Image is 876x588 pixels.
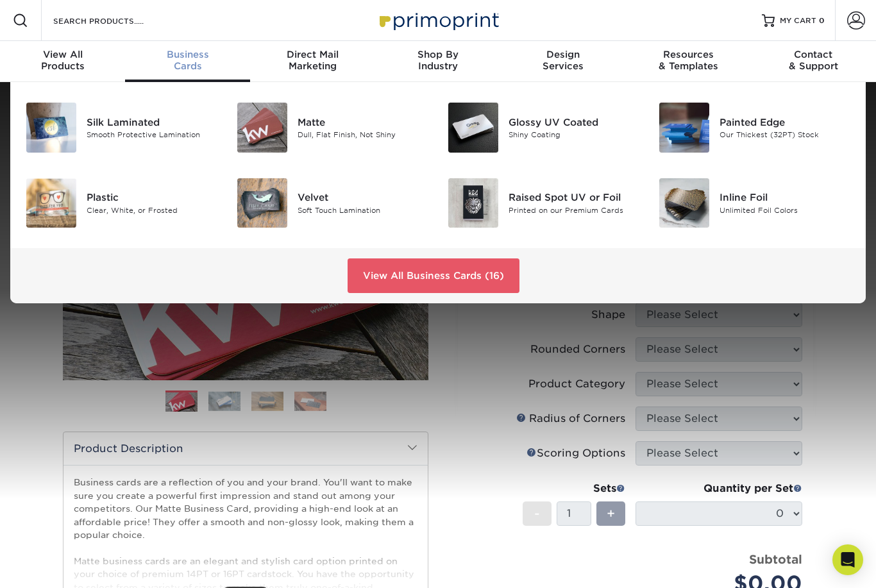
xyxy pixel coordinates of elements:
[448,173,639,233] a: Raised Spot UV or Foil Business Cards Raised Spot UV or Foil Printed on our Premium Cards
[659,97,850,158] a: Painted Edge Business Cards Painted Edge Our Thickest (32PT) Stock
[375,49,500,60] span: Shop By
[298,115,428,130] div: Matte
[751,49,876,60] span: Contact
[749,552,802,566] strong: Subtotal
[832,544,863,575] div: Open Intercom Messenger
[348,258,519,293] a: View All Business Cards (16)
[659,173,850,233] a: Inline Foil Business Cards Inline Foil Unlimited Foil Colors
[448,97,639,158] a: Glossy UV Coated Business Cards Glossy UV Coated Shiny Coating
[375,49,500,72] div: Industry
[819,16,825,25] span: 0
[659,103,709,153] img: Painted Edge Business Cards
[509,115,639,130] div: Glossy UV Coated
[125,49,250,72] div: Cards
[448,103,498,153] img: Glossy UV Coated Business Cards
[720,205,850,215] div: Unlimited Foil Colors
[534,504,540,523] span: -
[125,41,250,82] a: BusinessCards
[751,41,876,82] a: Contact& Support
[298,205,428,215] div: Soft Touch Lamination
[626,49,751,60] span: Resources
[501,49,626,72] div: Services
[237,103,287,153] img: Matte Business Cards
[374,6,502,34] img: Primoprint
[626,41,751,82] a: Resources& Templates
[509,130,639,140] div: Shiny Coating
[250,41,375,82] a: Direct MailMarketing
[501,49,626,60] span: Design
[626,49,751,72] div: & Templates
[125,49,250,60] span: Business
[720,190,850,205] div: Inline Foil
[509,190,639,205] div: Raised Spot UV or Foil
[237,178,287,228] img: Velvet Business Cards
[26,103,76,153] img: Silk Laminated Business Cards
[448,178,498,228] img: Raised Spot UV or Foil Business Cards
[720,115,850,130] div: Painted Edge
[26,97,217,158] a: Silk Laminated Business Cards Silk Laminated Smooth Protective Lamination
[509,205,639,215] div: Printed on our Premium Cards
[87,115,217,130] div: Silk Laminated
[87,130,217,140] div: Smooth Protective Lamination
[237,97,428,158] a: Matte Business Cards Matte Dull, Flat Finish, Not Shiny
[298,130,428,140] div: Dull, Flat Finish, Not Shiny
[26,178,76,228] img: Plastic Business Cards
[607,504,615,523] span: +
[250,49,375,72] div: Marketing
[26,173,217,233] a: Plastic Business Cards Plastic Clear, White, or Frosted
[52,13,177,28] input: SEARCH PRODUCTS.....
[751,49,876,72] div: & Support
[501,41,626,82] a: DesignServices
[298,190,428,205] div: Velvet
[87,205,217,215] div: Clear, White, or Frosted
[87,190,217,205] div: Plastic
[780,15,816,26] span: MY CART
[659,178,709,228] img: Inline Foil Business Cards
[720,130,850,140] div: Our Thickest (32PT) Stock
[250,49,375,60] span: Direct Mail
[375,41,500,82] a: Shop ByIndustry
[237,173,428,233] a: Velvet Business Cards Velvet Soft Touch Lamination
